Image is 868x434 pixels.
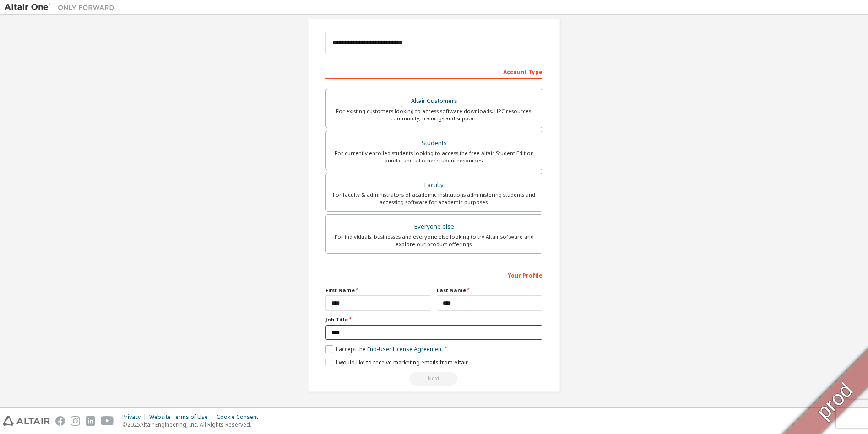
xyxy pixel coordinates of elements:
label: Job Title [325,316,542,323]
div: Read and acccept EULA to continue [325,372,542,386]
div: For individuals, businesses and everyone else looking to try Altair software and explore our prod... [331,233,537,248]
img: linkedin.svg [86,416,95,426]
div: Privacy [122,413,149,421]
div: Students [331,137,537,150]
div: For faculty & administrators of academic institutions administering students and accessing softwa... [331,191,537,206]
img: Altair One [5,3,119,12]
div: Cookie Consent [217,413,264,421]
img: altair_logo.svg [3,416,50,426]
div: Faculty [331,179,537,192]
label: I accept the [325,345,443,353]
img: facebook.svg [55,416,65,426]
div: Website Terms of Use [149,413,217,421]
div: Account Type [325,64,542,79]
p: © 2025 Altair Engineering, Inc. All Rights Reserved. [122,421,264,429]
label: Last Name [437,287,542,294]
div: For existing customers looking to access software downloads, HPC resources, community, trainings ... [331,107,537,122]
a: End-User License Agreement [367,345,443,353]
img: instagram.svg [71,416,80,426]
label: I would like to receive marketing emails from Altair [325,359,468,366]
div: For currently enrolled students looking to access the free Altair Student Edition bundle and all ... [331,150,537,164]
label: First Name [325,287,431,294]
div: Your Profile [325,268,542,282]
img: youtube.svg [101,416,114,426]
div: Altair Customers [331,95,537,107]
div: Everyone else [331,220,537,233]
